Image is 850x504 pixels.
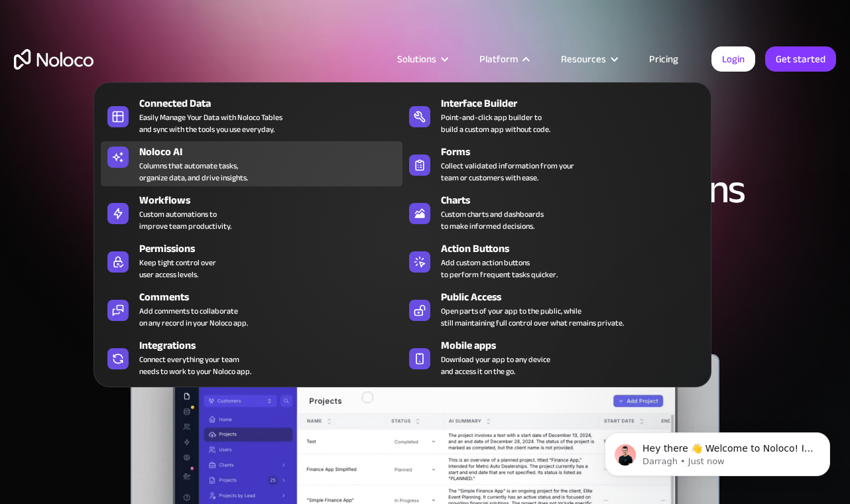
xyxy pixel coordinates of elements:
div: Mobile apps [441,338,710,353]
div: Connect everything your team needs to work to your Noloco app. [139,353,251,377]
div: Open parts of your app to the public, while still maintaining full control over what remains priv... [441,305,624,329]
div: Easily Manage Your Data with Noloco Tables and sync with the tools you use everyday. [139,111,282,135]
div: Collect validated information from your team or customers with ease. [441,160,574,184]
div: Noloco AI [139,144,408,160]
a: Login [711,46,755,72]
div: Charts [441,192,710,208]
a: IntegrationsConnect everything your teamneeds to work to your Noloco app. [101,335,402,380]
h1: AI-Powered Data [14,146,836,157]
div: Add custom action buttons to perform frequent tasks quicker. [441,257,558,281]
div: Platform [479,50,518,68]
div: Custom charts and dashboards to make informed decisions. [441,208,544,232]
a: Get started [765,46,836,72]
div: Resources [561,50,606,68]
div: Permissions [139,241,408,257]
div: Point-and-click app builder to build a custom app without code. [441,111,550,135]
a: CommentsAdd comments to collaborateon any record in your Noloco app. [101,286,402,332]
div: Solutions [381,50,463,68]
a: WorkflowsCustom automations toimprove team productivity. [101,190,402,235]
nav: Platform [93,64,711,387]
iframe: Intercom notifications message [585,405,850,497]
a: Pricing [633,50,695,68]
div: Integrations [139,338,408,353]
div: Resources [544,50,633,68]
div: Interface Builder [441,95,710,111]
h2: AI to Help Teams Make Smarter Decisions [14,170,836,210]
a: Mobile appsDownload your app to any deviceand access it on the go. [402,335,704,380]
a: Public AccessOpen parts of your app to the public, whilestill maintaining full control over what ... [402,286,704,332]
a: Connected DataEasily Manage Your Data with Noloco Tablesand sync with the tools you use everyday. [101,93,402,138]
div: Keep tight control over user access levels. [139,257,216,281]
div: Platform [463,50,544,68]
a: ChartsCustom charts and dashboardsto make informed decisions. [402,190,704,235]
div: Columns that automate tasks, organize data, and drive insights. [139,160,248,184]
div: Custom automations to improve team productivity. [139,208,231,232]
a: home [14,49,93,70]
a: FormsCollect validated information from yourteam or customers with ease. [402,141,704,186]
div: Add comments to collaborate on any record in your Noloco app. [139,305,248,329]
a: Noloco AIColumns that automate tasks,organize data, and drive insights. [101,141,402,186]
div: Workflows [139,192,408,208]
a: Action ButtonsAdd custom action buttonsto perform frequent tasks quicker. [402,238,704,283]
div: Action Buttons [441,241,710,257]
div: Comments [139,289,408,305]
span: Download your app to any device and access it on the go. [441,353,550,377]
div: Solutions [397,50,436,68]
a: Interface BuilderPoint-and-click app builder tobuild a custom app without code. [402,93,704,138]
div: Connected Data [139,95,408,111]
a: PermissionsKeep tight control overuser access levels. [101,238,402,283]
div: Forms [441,144,710,160]
div: Public Access [441,289,710,305]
